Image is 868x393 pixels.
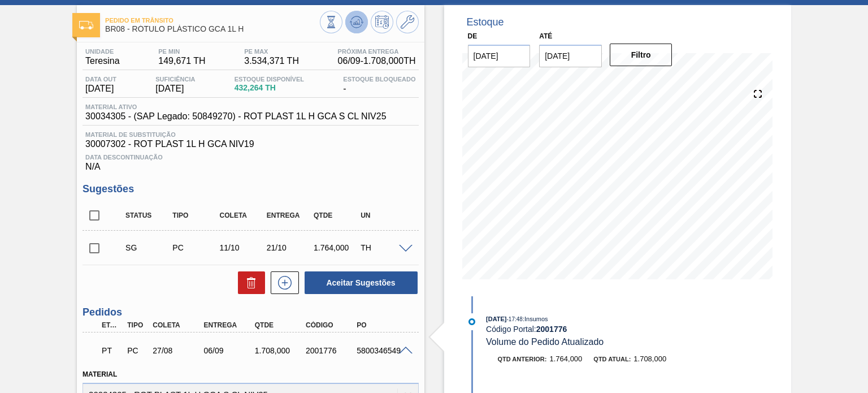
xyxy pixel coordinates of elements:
[85,48,119,55] span: Unidade
[610,44,672,66] button: Filtro
[264,243,315,252] div: 21/10/2025
[170,243,221,252] div: Pedido de Compra
[354,321,410,329] div: PO
[123,243,174,252] div: Sugestão Criada
[244,48,299,55] span: PE MAX
[633,355,666,363] span: 1.708,000
[468,32,478,40] label: De
[85,131,415,138] span: Material de Substituição
[158,48,205,55] span: PE MIN
[486,325,754,334] div: Código Portal:
[311,243,362,252] div: 1.764,000
[468,45,531,67] input: dd/mm/yyyy
[320,11,342,33] button: Visão Geral dos Estoques
[85,84,116,94] span: [DATE]
[150,321,206,329] div: Coleta
[124,346,150,355] div: Pedido de Compra
[358,211,409,219] div: UN
[201,321,257,329] div: Entrega
[340,76,418,94] div: -
[486,337,604,347] span: Volume do Pedido Atualizado
[338,48,416,55] span: Próxima Entrega
[396,11,419,33] button: Ir ao Master Data / Geral
[158,56,205,66] span: 149,671 TH
[99,321,124,329] div: Etapa
[83,149,418,172] div: N/A
[299,270,419,295] div: Aceitar Sugestões
[105,25,319,33] span: BR08 - RÓTULO PLÁSTICO GCA 1L H
[85,56,119,66] span: Teresina
[102,346,121,355] p: PT
[85,76,116,83] span: Data out
[467,16,504,28] div: Estoque
[155,76,195,83] span: Suficiência
[252,321,308,329] div: Qtde
[303,321,359,329] div: Código
[371,11,393,33] button: Programar Estoque
[338,56,416,66] span: 06/09 - 1.708,000 TH
[507,316,523,322] span: - 17:48
[468,318,475,325] img: atual
[217,243,268,252] div: 11/10/2025
[83,306,418,318] h3: Pedidos
[99,338,124,363] div: Pedido em Trânsito
[265,271,299,294] div: Nova sugestão
[264,211,315,219] div: Entrega
[311,211,362,219] div: Qtde
[155,84,195,94] span: [DATE]
[539,45,602,67] input: dd/mm/yyyy
[123,211,174,219] div: Status
[345,11,368,33] button: Atualizar Gráfico
[150,346,206,355] div: 27/08/2025
[305,271,418,294] button: Aceitar Sugestões
[343,76,415,83] span: Estoque Bloqueado
[303,346,359,355] div: 2001776
[85,154,415,161] span: Data Descontinuação
[201,346,257,355] div: 06/09/2025
[79,21,93,29] img: Ícone
[170,211,221,219] div: Tipo
[536,325,567,334] strong: 2001776
[232,271,265,294] div: Excluir Sugestões
[235,76,304,83] span: Estoque Disponível
[85,139,415,149] span: 30007302 - ROT PLAST 1L H GCA NIV19
[105,17,319,24] span: Pedido em Trânsito
[83,370,117,378] label: Material
[85,103,386,110] span: Material ativo
[593,356,631,362] span: Qtd atual:
[252,346,308,355] div: 1.708,000
[354,346,410,355] div: 5800346549
[235,84,304,92] span: 432,264 TH
[486,316,506,322] span: [DATE]
[83,183,418,195] h3: Sugestões
[498,356,547,362] span: Qtd anterior:
[217,211,268,219] div: Coleta
[124,321,150,329] div: Tipo
[244,56,299,66] span: 3.534,371 TH
[539,32,552,40] label: Até
[523,316,548,322] span: : Insumos
[358,243,409,252] div: TH
[85,111,386,122] span: 30034305 - (SAP Legado: 50849270) - ROT PLAST 1L H GCA S CL NIV25
[549,355,582,363] span: 1.764,000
